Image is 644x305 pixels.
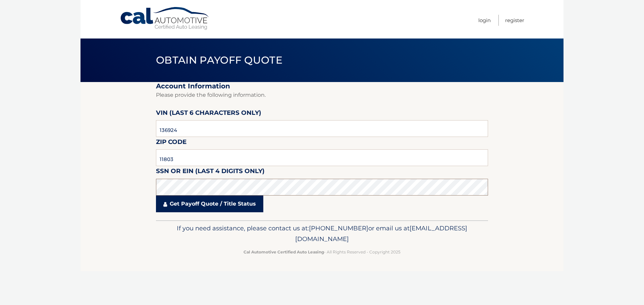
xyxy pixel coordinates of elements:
[244,249,324,254] strong: Cal Automotive Certified Auto Leasing
[478,15,491,26] a: Login
[156,137,186,149] label: Zip Code
[156,166,265,178] label: SSN or EIN (last 4 digits only)
[156,54,282,66] span: Obtain Payoff Quote
[160,223,484,244] p: If you need assistance, please contact us at: or email us at
[156,90,488,100] p: Please provide the following information.
[505,15,524,26] a: Register
[156,196,263,212] a: Get Payoff Quote / Title Status
[156,82,488,90] h2: Account Information
[120,7,210,30] a: Cal Automotive
[160,248,484,255] p: - All Rights Reserved - Copyright 2025
[309,224,368,232] span: [PHONE_NUMBER]
[156,108,261,120] label: VIN (last 6 characters only)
